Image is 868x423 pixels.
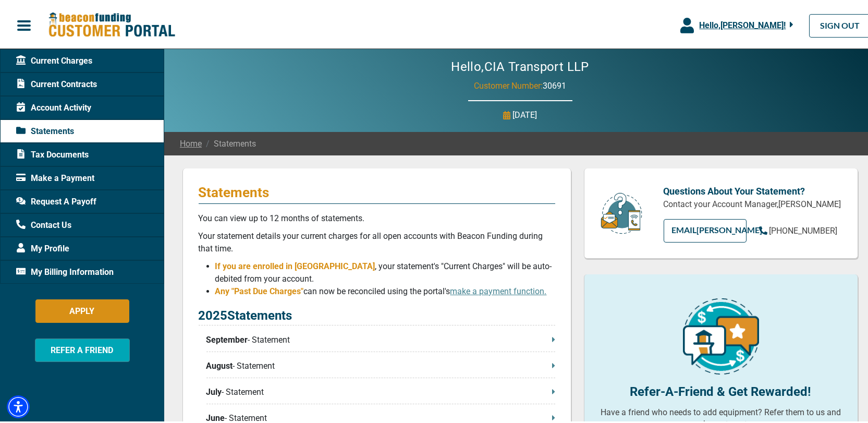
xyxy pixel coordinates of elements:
span: Account Activity [16,100,91,112]
p: - Statement [206,332,555,344]
span: Request A Payoff [16,194,96,206]
h2: Hello, CIA Transport LLP [420,57,620,72]
div: Accessibility Menu [7,393,30,416]
button: REFER A FRIEND [35,336,130,360]
p: 2025 Statements [199,304,555,323]
span: , your statement's "Current Charges" will be auto-debited from your account. [215,259,552,282]
a: make a payment function. [450,284,547,294]
span: My Billing Information [16,264,114,276]
span: If you are enrolled in [GEOGRAPHIC_DATA] [215,259,375,269]
img: refer-a-friend-icon.png [683,296,759,372]
p: - Statement [206,410,555,422]
img: Beacon Funding Customer Portal Logo [48,10,175,37]
span: [PHONE_NUMBER] [769,224,838,234]
span: Current Charges [16,53,92,65]
p: - Statement [206,358,555,370]
p: [DATE] [513,107,537,119]
span: My Profile [16,240,69,253]
p: Refer-A-Friend & Get Rewarded! [600,380,842,399]
p: You can view up to 12 months of statements. [199,210,555,223]
span: Contact Us [16,217,71,229]
p: Questions About Your Statement? [664,182,842,196]
span: August [206,358,233,370]
img: customer-service.png [598,190,645,233]
span: June [206,410,225,422]
span: July [206,384,222,396]
span: Statements [16,123,74,136]
span: September [206,332,248,344]
p: Your statement details your current charges for all open accounts with Beacon Funding during that... [199,228,555,253]
span: can now be reconciled using the portal's [304,284,547,294]
span: Statements [202,136,256,148]
span: Customer Number: [474,79,543,89]
p: Statements [199,182,555,199]
span: Any "Past Due Charges" [215,284,304,294]
a: Home [180,136,202,148]
span: 30691 [543,79,566,89]
span: Tax Documents [16,147,89,159]
p: - Statement [206,384,555,396]
a: [PHONE_NUMBER] [759,223,838,235]
span: Make a Payment [16,170,94,183]
p: Contact your Account Manager, [PERSON_NAME] [664,196,842,209]
span: Hello, [PERSON_NAME] ! [699,18,786,28]
span: Current Contracts [16,76,97,89]
button: APPLY [35,297,129,321]
a: EMAIL[PERSON_NAME] [664,217,747,240]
